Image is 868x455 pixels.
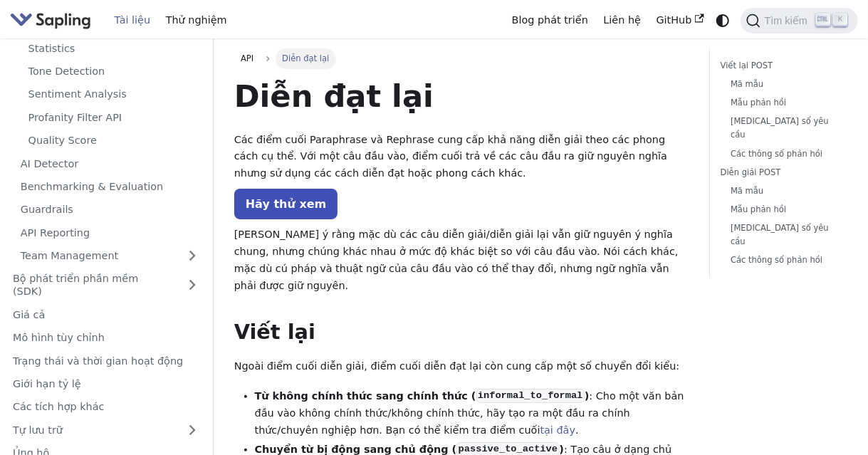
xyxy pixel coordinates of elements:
a: Mẫu phản hồi [731,203,837,216]
font: Bộ phát triển phần mềm (SDK) [13,273,138,297]
a: Quality Score [21,130,206,151]
a: API [234,48,261,68]
button: Mở rộng danh mục thanh bên 'SDK' [178,268,206,302]
a: API Reporting [13,222,206,243]
a: Team Management [13,246,206,266]
font: Các tích hợp khác [13,401,104,412]
a: Trạng thái và thời gian hoạt động [5,350,206,371]
font: [MEDICAL_DATA] số yêu cầu [731,223,829,246]
kbd: K [833,14,847,26]
font: Mẫu phản hồi [731,98,786,108]
font: Giới hạn tỷ lệ [13,378,81,389]
font: Blog phát triển [512,14,588,26]
img: Sapling.ai [10,10,91,31]
a: Giới hạn tỷ lệ [5,374,206,394]
font: Giá cả [13,309,45,320]
font: Tài liệu [115,14,150,26]
font: Liên hệ [604,14,642,26]
font: GitHub [657,14,692,26]
font: : Cho một văn bản đầu vào không chính thức/không chính thức, hãy tạo ra một đầu ra chính thức/chu... [255,390,684,436]
font: Từ không chính thức sang chính thức ( [255,390,476,402]
font: Các thông số phản hồi [731,255,822,265]
a: Tự lưu trữ [5,419,206,440]
font: Mã mẫu [731,186,763,196]
a: Bộ phát triển phần mềm (SDK) [5,268,178,302]
a: Sapling.ai [10,10,96,31]
a: Tone Detection [21,61,206,82]
a: Viết lại POST [721,59,842,73]
a: Các thông số phản hồi [731,147,837,161]
font: Tự lưu trữ [13,424,63,436]
code: informal_to_formal [476,389,585,403]
font: Diễn đạt lại [234,78,434,114]
font: Ngoài điểm cuối diễn giải, điểm cuối diễn đạt lại còn cung cấp một số chuyển đổi kiểu: [234,360,680,372]
a: [MEDICAL_DATA] số yêu cầu [731,115,837,142]
font: Tìm kiếm [765,15,807,26]
a: Hãy thử xem [234,189,338,219]
a: Guardrails [13,199,206,220]
font: Mô hình tùy chỉnh [13,332,105,343]
font: Các điểm cuối Paraphrase và Rephrase cung cấp khả năng diễn giải theo các phong cách cụ thể. Với ... [234,134,667,179]
font: Thử nghiệm [166,14,227,26]
a: Statistics [21,38,206,58]
a: Profanity Filter API [21,107,206,127]
font: Trạng thái và thời gian hoạt động [13,355,183,367]
a: AI Detector [13,153,206,174]
font: Viết lại [234,320,315,344]
font: Chuyển từ bị động sang chủ động ( [255,444,457,455]
a: GitHub [649,9,712,31]
nav: vụn bánh mì [234,48,689,68]
a: tại đây [540,424,576,436]
a: Sentiment Analysis [21,84,206,105]
font: . [575,424,579,436]
font: [PERSON_NAME] ý rằng mặc dù các câu diễn giải/diễn giải lại vẫn giữ nguyên ý nghĩa chung, nhưng c... [234,229,679,291]
font: Viết lại POST [721,61,773,70]
a: Mã mẫu [731,78,837,91]
a: Liên hệ [596,9,649,31]
font: ) [560,444,565,455]
button: Tìm kiếm (Ctrl+K) [741,8,858,33]
a: Thử nghiệm [158,9,234,31]
a: Giá cả [5,304,206,325]
font: Các thông số phản hồi [731,149,822,159]
a: [MEDICAL_DATA] số yêu cầu [731,221,837,249]
font: API [241,53,253,63]
font: Mẫu phản hồi [731,204,786,214]
a: Mẫu phản hồi [731,96,837,110]
font: Diễn giải POST [721,167,781,177]
a: Blog phát triển [504,9,596,31]
a: Tài liệu [107,9,158,31]
a: Các thông số phản hồi [731,253,837,267]
font: Hãy thử xem [246,197,327,211]
button: Chuyển đổi giữa chế độ tối và sáng (hiện tại là chế độ hệ thống) [712,10,733,31]
font: [MEDICAL_DATA] số yêu cầu [731,116,829,140]
a: Mô hình tùy chỉnh [5,328,206,348]
a: Các tích hợp khác [5,397,206,417]
font: Diễn đạt lại [282,53,329,63]
a: Mã mẫu [731,184,837,198]
a: Diễn giải POST [721,166,842,179]
font: Mã mẫu [731,79,763,89]
a: Benchmarking & Evaluation [13,177,206,197]
font: ) [585,390,590,402]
